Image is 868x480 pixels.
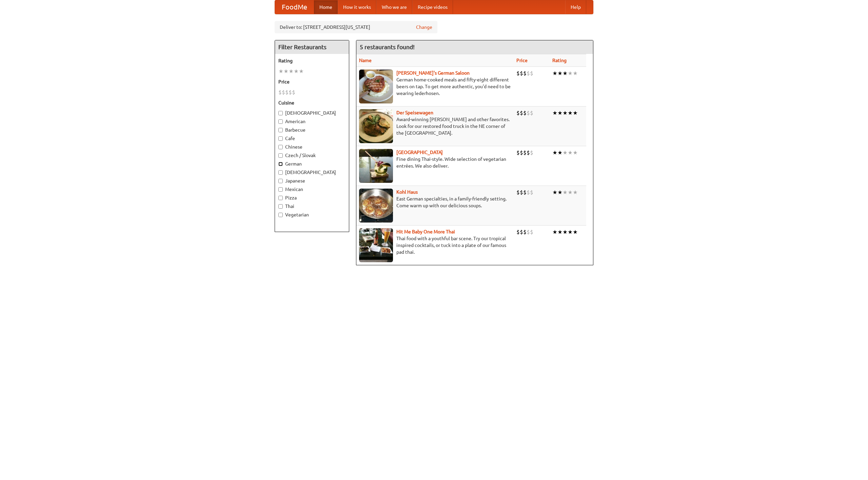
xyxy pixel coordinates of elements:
a: Home [314,0,338,14]
li: $ [520,70,523,77]
a: Recipe videos [412,0,453,14]
a: Who we are [376,0,412,14]
li: ★ [552,228,557,236]
label: Cafe [278,135,346,142]
input: German [278,162,283,166]
h5: Rating [278,57,346,64]
li: $ [516,70,520,77]
li: $ [282,89,285,96]
input: Japanese [278,179,283,183]
a: Rating [552,58,567,63]
li: $ [530,228,533,236]
a: Hit Me Baby One More Thai [396,229,455,234]
li: ★ [557,189,563,196]
img: kohlhaus.jpg [359,189,393,223]
li: ★ [563,149,568,156]
li: ★ [289,68,294,75]
a: [PERSON_NAME]'s German Saloon [396,70,470,76]
li: ★ [294,68,299,75]
p: Thai food with a youthful bar scene. Try our tropical inspired cocktails, or tuck into a plate of... [359,235,511,255]
a: Kohl Haus [396,189,418,195]
li: $ [530,189,533,196]
b: [GEOGRAPHIC_DATA] [396,150,443,155]
li: ★ [563,70,568,77]
li: ★ [563,189,568,196]
li: $ [520,149,523,156]
label: Vegetarian [278,211,346,218]
li: ★ [568,149,573,156]
li: ★ [299,68,304,75]
ng-pluralize: 5 restaurants found! [360,44,415,50]
img: speisewagen.jpg [359,109,393,143]
li: ★ [557,149,563,156]
input: Mexican [278,187,283,192]
input: Czech / Slovak [278,153,283,158]
li: ★ [563,109,568,117]
label: Thai [278,203,346,210]
li: ★ [552,109,557,117]
li: ★ [557,228,563,236]
li: $ [530,70,533,77]
h5: Price [278,78,346,85]
li: $ [530,109,533,117]
input: Cafe [278,136,283,141]
li: $ [516,109,520,117]
li: $ [527,189,530,196]
input: Thai [278,204,283,209]
li: ★ [573,228,578,236]
li: ★ [552,189,557,196]
li: ★ [573,149,578,156]
li: ★ [283,68,289,75]
li: $ [527,109,530,117]
a: Help [565,0,586,14]
label: [DEMOGRAPHIC_DATA] [278,169,346,176]
li: ★ [278,68,283,75]
li: ★ [568,109,573,117]
input: Vegetarian [278,213,283,217]
h4: Filter Restaurants [275,40,349,54]
input: Chinese [278,145,283,149]
label: American [278,118,346,125]
label: Pizza [278,194,346,201]
label: Barbecue [278,127,346,133]
li: $ [520,189,523,196]
li: ★ [557,109,563,117]
label: Czech / Slovak [278,152,346,159]
li: ★ [552,149,557,156]
a: Price [516,58,528,63]
p: Award-winning [PERSON_NAME] and other favorites. Look for our restored food truck in the NE corne... [359,116,511,136]
a: Change [416,24,432,31]
label: Japanese [278,177,346,184]
label: Chinese [278,143,346,150]
li: ★ [563,228,568,236]
li: $ [516,228,520,236]
a: Name [359,58,372,63]
li: ★ [568,189,573,196]
li: $ [289,89,292,96]
li: ★ [557,70,563,77]
a: How it works [338,0,376,14]
input: Pizza [278,196,283,200]
a: FoodMe [275,0,314,14]
a: Der Speisewagen [396,110,433,115]
div: Deliver to: [STREET_ADDRESS][US_STATE] [275,21,437,33]
li: ★ [568,70,573,77]
li: $ [292,89,295,96]
li: ★ [573,70,578,77]
label: Mexican [278,186,346,193]
p: German home-cooked meals and fifty-eight different beers on tap. To get more authentic, you'd nee... [359,76,511,97]
li: $ [523,109,527,117]
input: [DEMOGRAPHIC_DATA] [278,170,283,175]
li: $ [523,149,527,156]
li: $ [523,70,527,77]
img: esthers.jpg [359,70,393,103]
li: $ [516,189,520,196]
li: $ [520,109,523,117]
li: $ [527,149,530,156]
img: babythai.jpg [359,228,393,262]
li: $ [527,228,530,236]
